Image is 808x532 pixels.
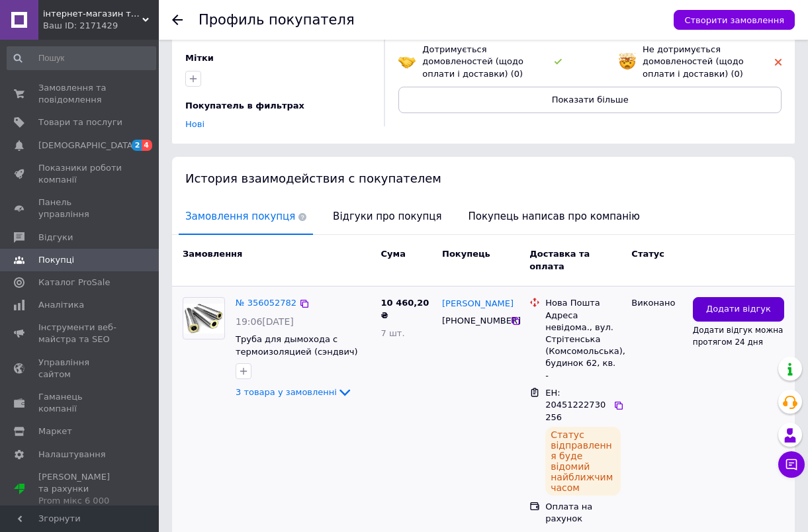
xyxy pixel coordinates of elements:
span: Статус [631,249,664,259]
span: Покупці [38,254,74,266]
span: Відгуки про покупця [326,200,448,234]
span: Замовлення покупця [179,200,313,234]
span: Додати відгук [706,303,771,316]
span: Доставка та оплата [529,249,590,271]
div: [PHONE_NUMBER] [439,312,510,330]
img: emoji [398,53,416,70]
input: Пошук [7,46,156,70]
button: Чат з покупцем [778,451,805,478]
a: 3 товара у замовленні [236,387,353,397]
span: Cума [381,249,406,259]
img: Фото товару [183,304,224,334]
a: [PERSON_NAME] [442,298,514,310]
span: Створити замовлення [684,15,784,25]
span: Гаманець компанії [38,391,122,415]
h1: Профиль покупателя [199,12,355,28]
span: Налаштування [38,449,106,461]
div: Покупатель в фильтрах [185,100,367,112]
div: Prom мікс 6 000 [38,495,122,507]
span: Додати відгук можна протягом 24 дня [693,326,784,347]
span: Відгуки [38,232,73,244]
div: Оплата на рахунок [545,501,621,525]
span: Не дотримується домовленостей (щодо оплати і доставки) (0) [643,44,744,78]
span: Замовлення та повідомлення [38,82,122,106]
span: Покупець [442,249,490,259]
span: Аналітика [38,299,84,311]
span: інтернет-магазин теплотехніки [43,8,142,20]
span: [DEMOGRAPHIC_DATA] [38,140,136,152]
span: Замовлення [183,249,242,259]
span: Інструменти веб-майстра та SEO [38,322,122,345]
span: 2 [132,140,142,151]
span: Панель управління [38,197,122,220]
button: Створити замовлення [674,10,795,30]
a: Труба для дымохода с термоизоляцией (сэндвич) AISI 321, 1.0 м, 0.8 мм, Ø120/180, нержавейка в нер... [236,334,358,393]
div: Ваш ID: 2171429 [43,20,159,32]
span: Показати більше [552,95,629,105]
div: Статус відправлення буде відомий найближчим часом [545,427,621,496]
span: 7 шт. [381,328,405,338]
span: Каталог ProSale [38,277,110,288]
span: ЕН: 20451222730256 [545,388,606,422]
span: Товари та послуги [38,116,122,128]
img: rating-tag-type [555,59,562,65]
span: Покупець написав про компанію [462,200,647,234]
div: Повернутися назад [172,15,183,25]
span: 3 товара у замовленні [236,387,337,397]
div: Адреса невідома., вул. Стрітенська (Комсомольська), будинок 62, кв. - [545,310,621,382]
img: rating-tag-type [775,59,782,66]
div: Виконано [631,297,682,309]
span: Дотримується домовленостей (щодо оплати і доставки) (0) [422,44,523,78]
span: 19:06[DATE] [236,316,294,327]
span: 10 460,20 ₴ [381,298,429,320]
span: Показники роботи компанії [38,162,122,186]
span: Управління сайтом [38,357,122,380]
span: Мітки [185,53,214,63]
button: Показати більше [398,87,782,113]
div: Нова Пошта [545,297,621,309]
span: 4 [142,140,152,151]
img: emoji [619,53,636,70]
span: [PERSON_NAME] та рахунки [38,471,122,508]
span: История взаимодействия с покупателем [185,171,441,185]
button: Додати відгук [693,297,784,322]
span: Маркет [38,425,72,437]
a: Нові [185,119,204,129]
a: № 356052782 [236,298,296,308]
a: Фото товару [183,297,225,339]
